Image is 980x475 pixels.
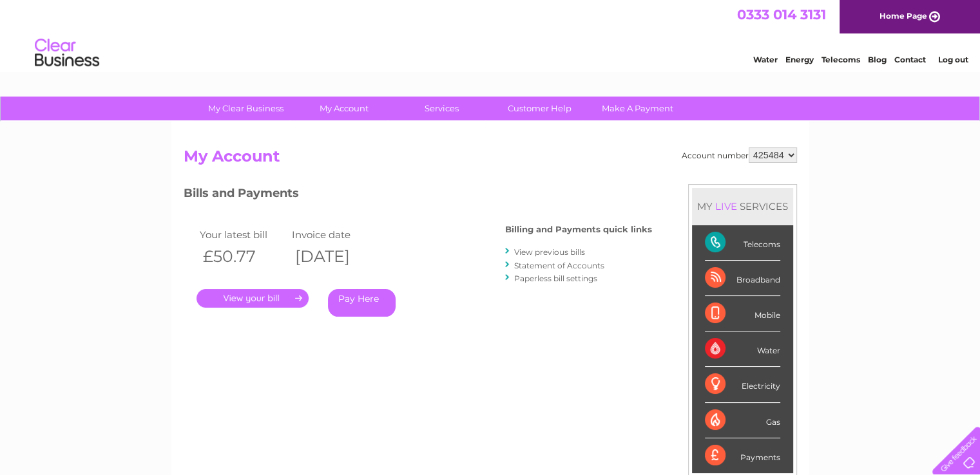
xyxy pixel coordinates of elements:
[289,226,381,243] td: Invoice date
[692,188,793,225] div: MY SERVICES
[705,403,780,438] div: Gas
[705,296,780,331] div: Mobile
[197,243,289,270] th: £50.77
[868,55,887,64] a: Blog
[705,367,780,402] div: Electricity
[186,7,795,62] div: Clear Business is a trading name of Verastar Limited (registered in [GEOGRAPHIC_DATA] No. 3667643...
[184,184,652,207] h3: Bills and Payments
[753,55,778,64] a: Water
[894,55,926,64] a: Contact
[514,247,585,257] a: View previous bills
[514,261,604,270] a: Statement of Accounts
[289,243,381,270] th: [DATE]
[705,438,780,473] div: Payments
[705,331,780,367] div: Water
[821,55,860,64] a: Telecoms
[486,97,593,120] a: Customer Help
[737,6,826,23] a: 0333 014 3131
[34,33,100,73] img: logo.png
[193,97,299,120] a: My Clear Business
[291,97,397,120] a: My Account
[328,289,396,317] a: Pay Here
[705,261,780,296] div: Broadband
[184,147,797,172] h2: My Account
[682,147,797,163] div: Account number
[197,226,289,243] td: Your latest bill
[705,225,780,261] div: Telecoms
[937,55,968,64] a: Log out
[584,97,691,120] a: Make A Payment
[197,289,309,308] a: .
[514,274,597,283] a: Paperless bill settings
[785,55,814,64] a: Energy
[713,200,740,212] div: LIVE
[505,225,652,234] h4: Billing and Payments quick links
[389,97,495,120] a: Services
